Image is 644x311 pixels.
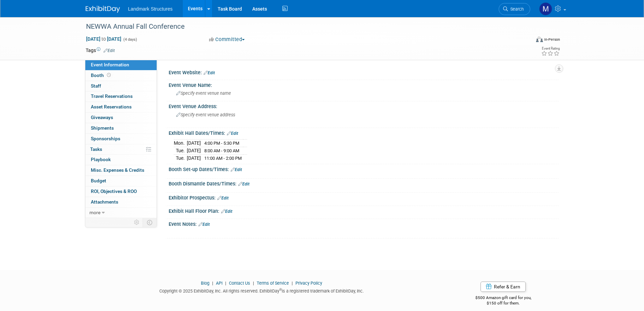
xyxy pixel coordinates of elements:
[106,73,112,78] span: Booth not reserved yet
[91,136,120,141] span: Sponsorships
[85,176,157,186] a: Budget
[295,281,322,286] a: Privacy Policy
[169,179,559,187] div: Booth Dismantle Dates/Times:
[223,281,228,286] span: |
[123,37,137,42] span: (4 days)
[187,140,201,147] td: [DATE]
[221,209,232,214] a: Edit
[279,288,282,291] sup: ®
[204,141,239,146] span: 4:00 PM - 5:30 PM
[251,281,256,286] span: |
[448,300,559,306] div: $150 off for them.
[91,199,118,205] span: Attachments
[169,206,559,215] div: Exhibit Hall Floor Plan:
[91,115,113,120] span: Giveaways
[207,36,247,43] button: Committed
[91,189,137,194] span: ROI, Objectives & ROO
[174,140,187,147] td: Mon.
[198,222,210,227] a: Edit
[169,80,559,89] div: Event Venue Name:
[204,156,242,161] span: 11:00 AM - 2:00 PM
[91,167,144,173] span: Misc. Expenses & Credits
[85,186,157,197] a: ROI, Objectives & ROO
[128,6,173,12] span: Landmark Structures
[176,91,231,96] span: Specify event venue name
[187,147,201,155] td: [DATE]
[91,73,112,78] span: Booth
[131,218,143,227] td: Personalize Event Tab Strip
[104,48,115,53] a: Edit
[85,123,157,133] a: Shipments
[86,47,115,54] td: Tags
[481,282,526,292] a: Refer & Earn
[85,113,157,123] a: Giveaways
[187,154,201,161] td: [DATE]
[201,281,209,286] a: Blog
[89,210,100,215] span: more
[85,197,157,207] a: Attachments
[169,219,559,228] div: Event Notes:
[290,281,294,286] span: |
[85,134,157,144] a: Sponsorships
[85,102,157,112] a: Asset Reservations
[216,281,222,286] a: API
[448,290,559,306] div: $500 Amazon gift card for you,
[539,2,552,15] img: Maryann Tijerina
[169,128,559,137] div: Exhibit Hall Dates/Times:
[499,3,530,15] a: Search
[169,164,559,173] div: Booth Set-up Dates/Times:
[210,281,215,286] span: |
[86,36,122,42] span: [DATE] [DATE]
[91,125,114,131] span: Shipments
[257,281,289,286] a: Terms of Service
[90,146,102,152] span: Tasks
[86,286,438,294] div: Copyright © 2025 ExhibitDay, Inc. All rights reserved. ExhibitDay is a registered trademark of Ex...
[238,182,250,186] a: Edit
[169,193,559,202] div: Exhibitor Prospectus:
[541,47,560,50] div: Event Rating
[217,196,229,200] a: Edit
[91,62,129,67] span: Event Information
[100,36,107,42] span: to
[508,7,524,12] span: Search
[85,155,157,165] a: Playbook
[204,148,239,153] span: 8:00 AM - 9:00 AM
[143,218,157,227] td: Toggle Event Tabs
[174,147,187,155] td: Tue.
[91,178,106,183] span: Budget
[85,60,157,70] a: Event Information
[91,93,133,99] span: Travel Reservations
[84,21,520,33] div: NEWWA Annual Fall Conference
[85,70,157,81] a: Booth
[85,165,157,176] a: Misc. Expenses & Credits
[91,83,101,89] span: Staff
[169,101,559,110] div: Event Venue Address:
[91,104,132,109] span: Asset Reservations
[204,70,215,75] a: Edit
[85,144,157,155] a: Tasks
[231,167,242,172] a: Edit
[536,37,543,42] img: Format-Inperson.png
[544,37,560,42] div: In-Person
[85,81,157,91] a: Staff
[227,131,238,136] a: Edit
[490,36,560,46] div: Event Format
[174,154,187,161] td: Tue.
[86,6,120,13] img: ExhibitDay
[169,67,559,76] div: Event Website:
[85,91,157,102] a: Travel Reservations
[85,208,157,218] a: more
[229,281,250,286] a: Contact Us
[176,112,235,117] span: Specify event venue address
[91,157,111,162] span: Playbook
